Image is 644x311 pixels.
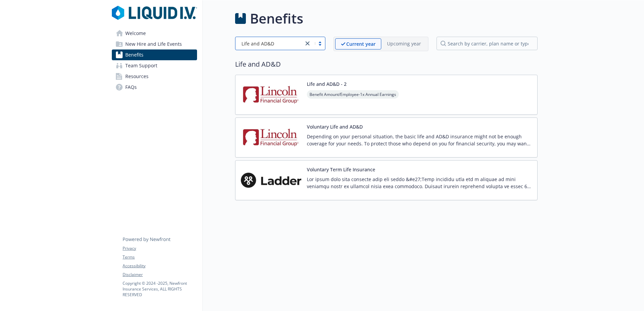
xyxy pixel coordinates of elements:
span: Life and AD&D [241,40,274,47]
button: Voluntary Life and AD&D [307,123,363,130]
span: Upcoming year [381,38,427,49]
a: Team Support [112,60,197,71]
a: Disclaimer [123,272,197,278]
span: New Hire and Life Events [125,39,182,49]
button: Life and AD&D - 2 [307,80,347,88]
span: Life and AD&D [239,40,300,47]
input: search by carrier, plan name or type [437,37,538,50]
span: Benefits [125,49,143,60]
span: Team Support [125,60,157,71]
span: Welcome [125,28,146,39]
a: Accessibility [123,263,197,269]
img: Lincoln Financial Group carrier logo [241,80,301,109]
span: FAQs [125,82,137,93]
a: Welcome [112,28,197,39]
h2: Life and AD&D [235,59,538,69]
p: Depending on your personal situation, the basic life and AD&D insurance might not be enough cover... [307,133,532,147]
img: Lincoln Financial Group carrier logo [241,123,301,152]
span: Resources [125,71,149,82]
p: Current year [346,40,376,47]
button: Voluntary Term Life Insurance [307,166,375,173]
a: close [303,39,312,47]
a: Benefits [112,49,197,60]
p: Lor ipsum dolo sita consecte adip eli seddo &#e27;Temp incididu utla etd m aliquae ad mini veniam... [307,176,532,190]
a: Privacy [123,245,197,251]
a: New Hire and Life Events [112,39,197,49]
a: FAQs [112,82,197,93]
p: Upcoming year [387,40,421,47]
span: Benefit Amount/Employee - 1x Annual Earnings [307,90,399,99]
a: Resources [112,71,197,82]
a: Terms [123,254,197,260]
h1: Benefits [250,8,303,29]
p: Copyright © 2024 - 2025 , Newfront Insurance Services, ALL RIGHTS RESERVED [123,280,197,298]
img: Ladder carrier logo [241,166,301,195]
